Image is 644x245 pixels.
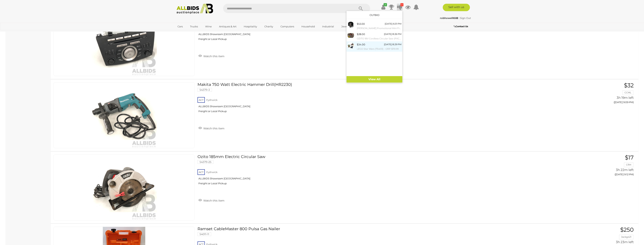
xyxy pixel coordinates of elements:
[543,10,635,34] a: $1 LightOne999 3h 16m left ([DATE] 9:06 PM)
[188,23,200,30] a: Trucks
[200,154,538,188] a: Ozito 185mm Electric Circular Saw 54379-25 ACT Fyshwick ALLBIDS Showroom [GEOGRAPHIC_DATA] Freigh...
[91,10,157,76] img: 53934-44a.jpg
[198,197,225,203] a: Watch this item
[198,125,225,131] a: Watch this item
[380,4,386,10] a: ✔
[620,226,634,233] span: $250
[91,82,157,148] img: 54379-3a.jpg
[262,23,276,30] a: Charity
[397,4,402,10] a: 3
[175,23,185,30] a: Cars
[203,23,214,30] a: Wine
[347,76,402,83] a: View All
[320,23,336,30] a: Industrial
[357,42,365,47] div: $34.00
[200,10,538,43] a: Mazda Radio/CD Head Unit 53934-44 ACT Fyshwick ALLBIDS Showroom [GEOGRAPHIC_DATA] Freight or Loca...
[347,32,354,39] img: 54574-17a.jpeg
[385,22,401,26] div: [DATE] 6:31 PM
[459,16,459,19] span: |
[357,32,365,36] div: $28.00
[202,199,224,202] span: Watch this item
[347,42,354,49] img: 54574-14a.jpeg
[357,37,401,41] small: OZITO 18V Cordless Circular Saw (PXCSS-500), Ozito 18V Brushless Drill Driver (PXBDS-220), OZITO ...
[200,82,538,116] a: Makita 750 Watt Electric Hammer Drill(HR2230) 54379-3 ACT Fyshwick ALLBIDS Showroom [GEOGRAPHIC_D...
[384,3,387,6] i: ✔
[202,55,224,58] span: Watch this item
[339,23,355,30] a: Jewellery
[347,22,354,28] img: 53931-61a.jpg
[347,41,402,52] a: $34.00 [DATE] 8:29 PM LEGO Star Wars (75403) - ORP $119.99
[351,4,370,13] button: Search
[347,21,402,31] a: $53.00 [DATE] 6:31 PM [PERSON_NAME] Promotional Mini Fridge
[357,22,365,26] div: $53.00
[440,16,459,19] a: robhowell65
[384,42,401,46] div: [DATE] 8:29 PM
[440,16,458,19] strong: robhowell65
[241,23,259,30] a: Hospitality
[299,23,317,30] a: Household
[175,30,206,36] a: [GEOGRAPHIC_DATA]
[543,82,635,106] a: $32 CCML 3h 19m left ([DATE] 9:09 PM)
[454,24,469,28] a: Contact Us
[543,154,635,178] a: $17 CRH 3h 22m left ([DATE] 9:12 PM)
[454,25,468,28] b: Contact Us
[198,53,225,59] a: Watch this item
[384,32,401,36] div: [DATE] 8:26 PM
[460,16,471,19] a: Sign Out
[174,4,215,14] img: Allbids.com.au
[357,26,401,30] small: [PERSON_NAME] Promotional Mini Fridge
[625,154,634,161] span: $17
[624,82,634,89] span: $32
[217,23,239,30] a: Antiques & Art
[400,3,403,6] i: 3
[443,4,470,11] a: Sell with us
[91,155,157,220] img: 54379-25a.jpg
[370,13,379,16] a: Outbid
[347,31,402,41] a: $28.00 [DATE] 8:26 PM OZITO 18V Cordless Circular Saw (PXCSS-500), Ozito 18V Brushless Drill Driv...
[202,127,224,130] span: Watch this item
[278,23,297,30] a: Computers
[357,47,401,51] small: LEGO Star Wars (75403) - ORP $119.99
